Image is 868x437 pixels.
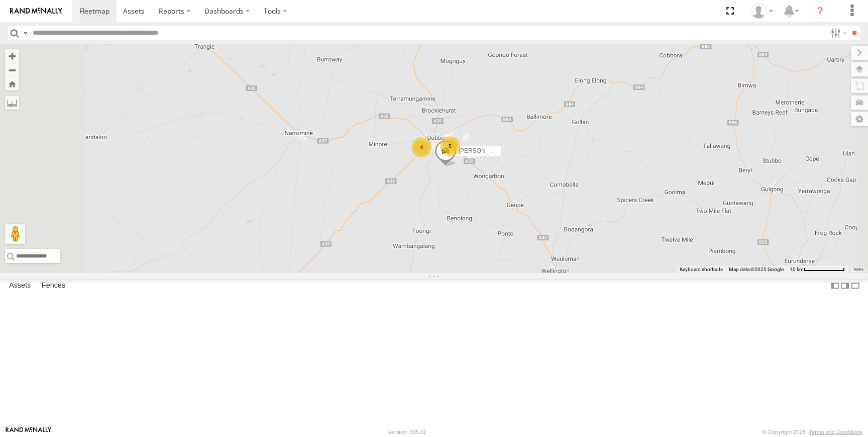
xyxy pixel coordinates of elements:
label: Measure [5,96,19,110]
button: Zoom Home [5,77,19,91]
label: Fences [37,279,70,293]
button: Zoom out [5,63,19,77]
span: [PERSON_NAME] [459,147,508,154]
img: rand-logo.svg [10,8,62,15]
div: 5 [440,136,460,156]
div: Version: 305.01 [388,429,426,435]
div: 4 [411,137,431,157]
label: Search Query [21,26,29,40]
label: Dock Summary Table to the Right [840,279,850,293]
label: Map Settings [851,112,868,126]
span: Map data ©2025 Google [729,267,784,272]
label: Hide Summary Table [850,279,860,293]
button: Keyboard shortcuts [680,266,723,273]
i: ? [812,3,828,19]
label: Dock Summary Table to the Left [830,279,840,293]
div: Beth Porter [747,4,777,19]
span: 10 km [790,267,804,272]
a: Terms [853,268,863,272]
div: © Copyright 2025 - [763,429,862,435]
a: Visit our Website [6,427,52,437]
a: Terms and Conditions [809,429,862,435]
button: Map scale: 10 km per 78 pixels [787,266,848,273]
button: Zoom in [5,49,19,63]
button: Drag Pegman onto the map to open Street View [5,224,25,244]
label: Search Filter Options [827,26,848,40]
label: Assets [4,279,36,293]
